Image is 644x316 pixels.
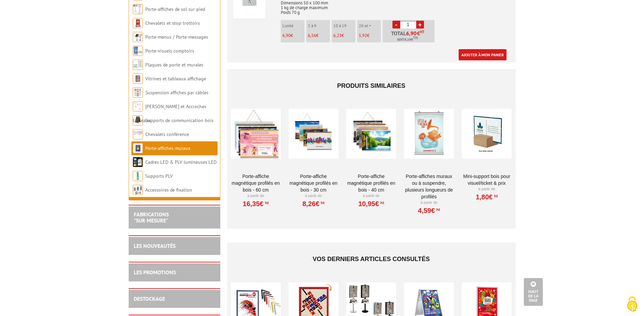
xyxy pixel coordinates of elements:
a: Cadres LED & PLV lumineuses LED [145,159,217,165]
p: 20 et + [359,23,381,28]
a: DESTOCKAGE [134,295,165,302]
a: LES PROMOTIONS [134,269,176,276]
span: 6,23 [333,33,342,38]
p: 2 à 9 [308,23,330,28]
a: - [392,21,400,28]
a: Haut de la page [524,278,543,306]
span: 6,90 [282,33,291,38]
p: € [282,33,305,38]
span: Vos derniers articles consultés [313,256,430,262]
a: Accessoires de fixation [145,187,192,193]
p: € [359,33,381,38]
p: € [308,33,330,38]
a: 4,59€HT [418,209,440,213]
span: 8.28 [404,37,411,42]
a: Suspension affiches par câbles [145,90,208,96]
p: 10 à 19 [333,23,355,28]
img: Vitrines et tableaux affichage [133,74,143,84]
img: Cookies (fenêtre modale) [624,296,641,313]
sup: HT [420,29,424,34]
a: PORTE-AFFICHE MAGNÉTIQUE PROFILÉS EN BOIS - 40 cm [346,173,396,193]
sup: HT [379,200,384,205]
span: Produits similaires [337,82,405,89]
img: Supports PLV [133,171,143,181]
a: 8,26€HT [302,202,325,206]
p: € [333,33,355,38]
img: Suspension affiches par câbles [133,87,143,98]
a: Supports PLV [145,173,173,179]
img: Accessoires de fixation [133,185,143,195]
img: Chevalets conférence [133,129,143,139]
img: Chevalets et stop trottoirs [133,18,143,28]
p: Total [384,31,435,42]
img: Cimaises et Accroches tableaux [133,101,143,112]
a: PORTE-AFFICHE MAGNÉTIQUE PROFILÉS EN BOIS - 30 cm [289,173,338,193]
p: À partir de [462,186,512,192]
p: À partir de [346,193,396,199]
a: Mini-support bois pour visuel/ticket & prix [462,173,512,186]
sup: HT [319,200,325,205]
span: € [406,31,424,36]
a: Chevalets conférence [145,131,189,137]
span: 6,56 [308,33,316,38]
img: Porte-visuels comptoirs [133,46,143,56]
sup: HT [263,200,269,205]
p: À partir de [231,193,281,199]
a: Ajouter à mon panier [459,49,507,60]
p: À partir de [289,193,338,199]
button: Cookies (fenêtre modale) [620,293,644,316]
img: Porte-affiches de sol sur pied [133,4,143,14]
a: Porte-visuels comptoirs [145,48,194,54]
a: PORTE-AFFICHE MAGNÉTIQUE PROFILÉS EN BOIS - 60 cm [231,173,281,193]
a: Plaques de porte et murales [145,62,203,68]
a: [PERSON_NAME] et Accroches tableaux [133,103,206,123]
span: Soit € [397,37,418,42]
a: Vitrines et tableaux affichage [145,76,206,82]
a: Supports de communication bois [145,117,214,123]
a: Chevalets et stop trottoirs [145,20,200,26]
p: À partir de [404,200,454,205]
span: 5,92 [359,33,367,38]
a: 10,95€HT [358,202,384,206]
a: Porte-affiches muraux [145,145,190,151]
sup: HT [435,207,440,212]
a: + [416,21,424,28]
a: 16,35€HT [243,202,269,206]
img: Plaques de porte et murales [133,60,143,70]
a: Porte-affiches muraux ou à suspendre, plusieurs longueurs de profilés [404,173,454,200]
a: FABRICATIONS"Sur Mesure" [134,211,169,224]
img: Porte-affiches muraux [133,143,143,153]
a: 1,80€HT [476,195,498,199]
img: Porte-menus / Porte-messages [133,32,143,42]
span: 6,90 [406,31,417,36]
a: LES NOUVEAUTÉS [134,242,176,249]
img: Cadres LED & PLV lumineuses LED [133,157,143,167]
a: Porte-affiches de sol sur pied [145,6,205,12]
a: Porte-menus / Porte-messages [145,34,208,40]
sup: HT [493,194,498,198]
sup: TTC [413,36,418,40]
p: L'unité [282,23,305,28]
